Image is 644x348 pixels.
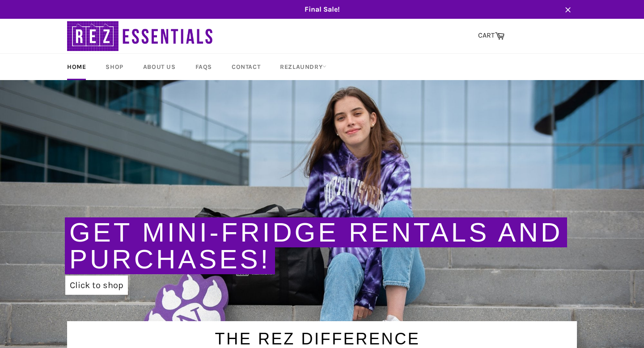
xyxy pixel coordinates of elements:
[134,54,185,80] a: About Us
[186,54,221,80] a: FAQs
[223,54,269,80] a: Contact
[58,54,95,80] a: Home
[69,217,563,274] a: Get Mini-Fridge Rentals and Purchases!
[58,4,586,14] span: Final Sale!
[271,54,335,80] a: RezLaundry
[67,19,215,53] img: RezEssentials
[474,26,509,45] a: CART
[65,276,128,295] a: Click to shop
[97,54,132,80] a: Shop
